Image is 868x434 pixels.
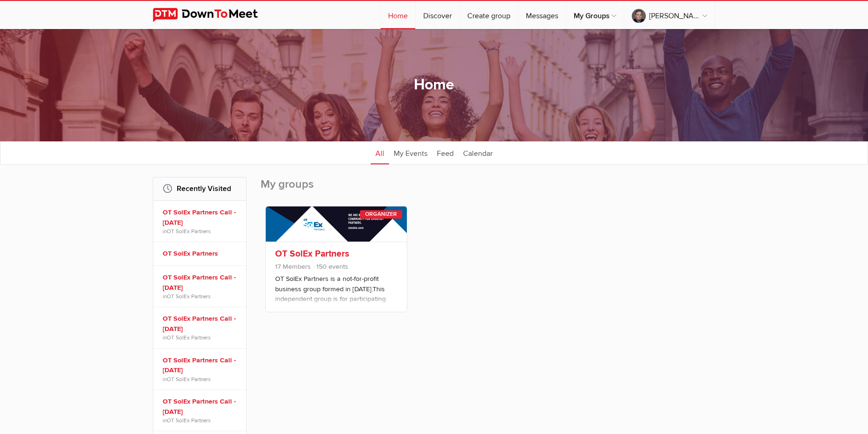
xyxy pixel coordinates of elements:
[163,249,239,259] a: OT SolEx Partners
[153,8,272,22] img: DownToMeet
[163,314,239,334] a: OT SolEx Partners Call - [DATE]
[163,207,239,228] a: OT SolEx Partners Call - [DATE]
[167,334,210,341] a: OT SolEx Partners
[163,228,239,235] span: in
[163,293,239,300] span: in
[414,75,454,95] h1: Home
[163,272,239,293] a: OT SolEx Partners Call - [DATE]
[167,376,210,383] a: OT SolEx Partners
[624,1,715,29] a: [PERSON_NAME], [PERSON_NAME]
[566,1,624,29] a: My Groups
[313,263,348,271] span: 150 events
[381,1,415,29] a: Home
[261,177,715,201] h2: My groups
[275,263,311,271] span: 17 Members
[163,397,239,417] a: OT SolEx Partners Call - [DATE]
[167,228,210,235] a: OT SolEx Partners
[371,141,389,164] a: All
[167,293,210,300] a: OT SolEx Partners
[163,334,239,341] span: in
[163,375,239,383] span: in
[163,417,239,424] span: in
[360,210,402,219] div: Organizer
[275,248,349,259] a: OT SolEx Partners
[389,141,432,164] a: My Events
[460,1,518,29] a: Create group
[518,1,566,29] a: Messages
[275,274,397,321] p: OT SolEx Partners is a not-for-profit business group formed in [DATE].This independent group is f...
[416,1,459,29] a: Discover
[167,417,210,424] a: OT SolEx Partners
[432,141,458,164] a: Feed
[163,355,239,375] a: OT SolEx Partners Call - [DATE]
[458,141,497,164] a: Calendar
[163,177,237,200] h2: Recently Visited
